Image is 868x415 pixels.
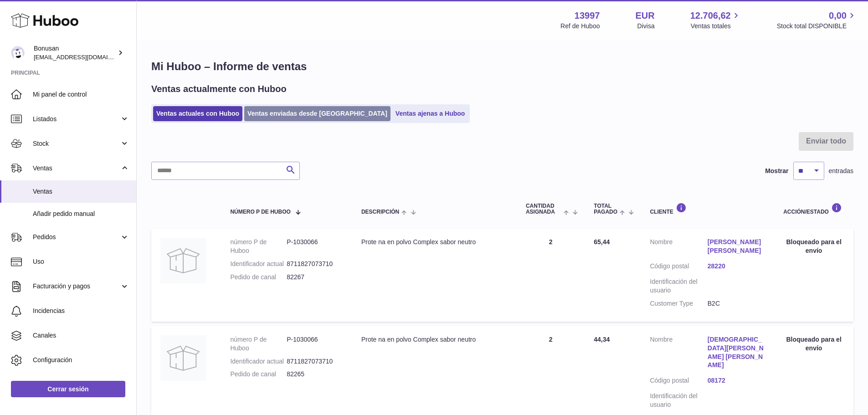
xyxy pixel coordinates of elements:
[230,260,287,268] dt: Identificador actual
[575,10,600,22] strong: 13997
[244,106,390,121] a: Ventas enviadas desde [GEOGRAPHIC_DATA]
[708,335,765,370] a: [DEMOGRAPHIC_DATA][PERSON_NAME] [PERSON_NAME]
[650,203,765,215] div: Cliente
[650,299,707,308] dt: Customer Type
[691,22,741,31] span: Ventas totales
[690,10,741,31] a: 12.706,62 Ventas totales
[594,203,617,215] span: Total pagado
[151,83,287,95] h2: Ventas actualmente con Huboo
[287,357,343,366] dd: 8711827073710
[230,209,290,215] span: número P de Huboo
[777,10,857,31] a: 0,00 Stock total DISPONIBLE
[708,376,765,385] a: 08172
[594,336,610,343] span: 44,34
[230,273,287,282] dt: Pedido de canal
[230,370,287,379] dt: Pedido de canal
[33,356,129,364] span: Configuración
[361,335,508,344] div: Prote na en polvo Complex sabor neutro
[34,44,116,61] div: Bonusan
[517,229,585,321] td: 2
[650,335,707,372] dt: Nombre
[287,238,343,255] dd: P-1030066
[33,210,129,218] span: Añadir pedido manual
[230,357,287,366] dt: Identificador actual
[783,238,844,255] div: Bloqueado para el envío
[650,262,707,273] dt: Código postal
[287,370,343,379] dd: 82265
[777,22,857,31] span: Stock total DISPONIBLE
[230,335,287,353] dt: número P de Huboo
[708,299,765,308] dd: B2C
[783,335,844,353] div: Bloqueado para el envío
[708,238,765,255] a: [PERSON_NAME] [PERSON_NAME]
[11,46,25,60] img: internalAdmin-13997@internal.huboo.com
[392,106,468,121] a: Ventas ajenas a Huboo
[33,233,120,241] span: Pedidos
[526,203,561,215] span: Cantidad ASIGNADA
[635,10,654,22] strong: EUR
[287,335,343,353] dd: P-1030066
[783,203,844,215] div: Acción/Estado
[829,167,853,175] span: entradas
[230,238,287,255] dt: número P de Huboo
[560,22,600,31] div: Ref de Huboo
[361,238,508,246] div: Prote na en polvo Complex sabor neutro
[160,335,206,381] img: no-photo.jpg
[650,238,707,257] dt: Nombre
[287,273,343,282] dd: 82267
[650,277,707,295] dt: Identificación del usuario
[33,164,120,173] span: Ventas
[151,59,853,74] h1: Mi Huboo – Informe de ventas
[33,282,120,291] span: Facturación y pagos
[33,307,129,315] span: Incidencias
[33,257,129,266] span: Uso
[33,90,129,99] span: Mi panel de control
[153,106,242,121] a: Ventas actuales con Huboo
[765,167,788,175] label: Mostrar
[33,187,129,196] span: Ventas
[708,262,765,271] a: 28220
[650,392,707,409] dt: Identificación del usuario
[33,139,120,148] span: Stock
[160,238,206,283] img: no-photo.jpg
[829,10,847,22] span: 0,00
[34,53,134,61] span: [EMAIL_ADDRESS][DOMAIN_NAME]
[33,115,120,123] span: Listados
[637,22,655,31] div: Divisa
[690,10,731,22] span: 12.706,62
[33,331,129,340] span: Canales
[361,209,399,215] span: Descripción
[11,381,125,397] a: Cerrar sesión
[287,260,343,268] dd: 8711827073710
[650,376,707,387] dt: Código postal
[594,238,610,246] span: 65,44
